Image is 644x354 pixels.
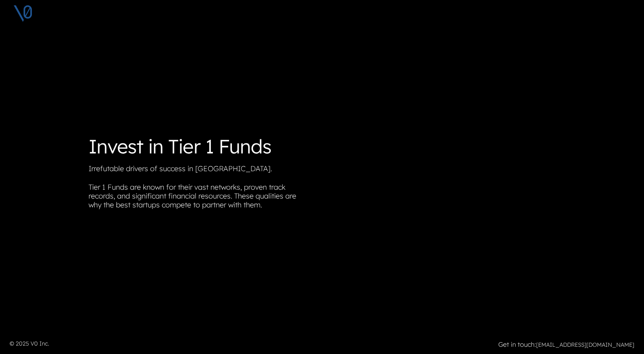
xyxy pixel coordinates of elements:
img: V0 logo [13,3,33,23]
a: [EMAIL_ADDRESS][DOMAIN_NAME] [536,341,634,348]
h1: Invest in Tier 1 Funds [89,135,316,158]
p: Irrefutable drivers of success in [GEOGRAPHIC_DATA]. [89,164,316,176]
p: © 2025 V0 Inc. [10,340,317,348]
p: Tier 1 Funds are known for their vast networks, proven track records, and significant financial r... [89,183,316,213]
strong: Get in touch: [498,340,536,348]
